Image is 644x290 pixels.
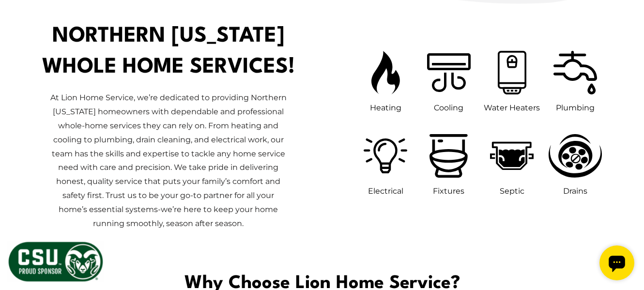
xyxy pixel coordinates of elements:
span: Plumbing [556,103,595,112]
a: Cooling [422,46,475,115]
a: Water Heaters [484,46,540,115]
h1: Northern [US_STATE] Whole Home Services! [15,21,322,84]
span: Heating [370,103,401,112]
span: Water Heaters [484,103,540,112]
div: Open chat widget [4,4,39,39]
a: Heating [367,46,405,115]
span: Cooling [434,103,463,112]
span: Drains [563,186,587,196]
a: Plumbing [549,46,602,115]
a: Electrical [359,129,412,198]
a: Septic [485,129,538,198]
img: CSU Sponsor Badge [7,241,104,283]
span: Septic [500,186,524,196]
p: At Lion Home Service, we’re dedicated to providing Northern [US_STATE] homeowners with dependable... [48,91,289,230]
span: Electrical [368,186,403,196]
span: Fixtures [433,186,464,196]
a: Fixtures [425,129,473,198]
a: Drains [544,129,607,198]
